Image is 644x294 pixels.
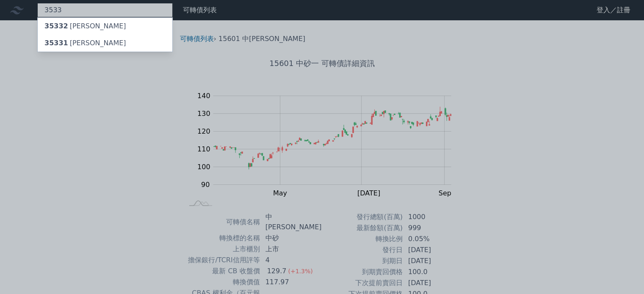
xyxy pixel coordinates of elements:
[38,35,172,52] a: 35331[PERSON_NAME]
[38,18,172,35] a: 35332[PERSON_NAME]
[44,21,126,31] div: [PERSON_NAME]
[44,39,68,47] span: 35331
[44,22,68,30] span: 35332
[44,38,126,48] div: [PERSON_NAME]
